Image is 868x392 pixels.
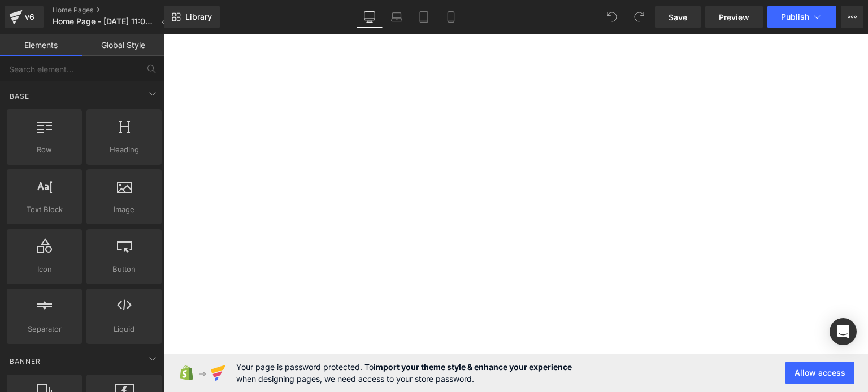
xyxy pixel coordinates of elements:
[5,6,44,28] a: v6
[785,362,854,384] button: Allow access
[628,6,650,28] button: Redo
[164,6,220,28] a: New Library
[10,144,79,156] span: Row
[90,204,158,215] span: Image
[705,6,763,28] a: Preview
[82,34,164,56] a: Global Style
[356,6,383,28] a: Desktop
[53,6,177,15] a: Home Pages
[374,362,572,372] strong: import your theme style & enhance your experience
[10,263,79,275] span: Icon
[719,11,749,23] span: Preview
[10,204,79,215] span: Text Block
[185,12,212,22] span: Library
[8,91,31,102] span: Base
[23,10,37,24] div: v6
[601,6,623,28] button: Undo
[236,361,572,385] span: Your page is password protected. To when designing pages, we need access to your store password.
[767,6,836,28] button: Publish
[8,356,42,367] span: Banner
[10,323,79,335] span: Separator
[90,144,158,156] span: Heading
[90,323,158,335] span: Liquid
[781,12,809,21] span: Publish
[410,6,437,28] a: Tablet
[383,6,410,28] a: Laptop
[669,11,687,23] span: Save
[437,6,465,28] a: Mobile
[53,17,156,26] span: Home Page - [DATE] 11:07:19
[90,263,158,275] span: Button
[841,6,863,28] button: More
[830,318,857,345] div: Open Intercom Messenger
